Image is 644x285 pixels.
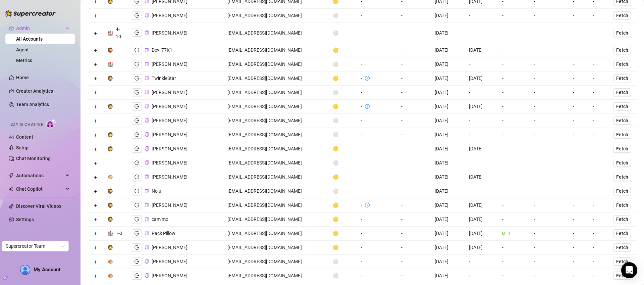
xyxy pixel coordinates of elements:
button: Copy Account UID [145,203,149,208]
img: AD_cMMTxCeTpmN1d5MnKJ1j-_uXZCpTKapSSqNGg4PyXtR_tCW7gZXTNmFz2tpVv9LSyNV7ff1CaS4f4q0HLYKULQOwoM5GQR... [20,265,30,275]
td: [EMAIL_ADDRESS][DOMAIN_NAME] [223,72,329,86]
td: - [498,43,530,57]
span: copy [145,245,149,249]
td: [DATE] [431,43,465,57]
td: - [498,72,530,86]
button: logout [132,131,142,139]
td: [EMAIL_ADDRESS][DOMAIN_NAME] [223,128,329,142]
span: logout [135,245,139,250]
button: Copy Account UID [145,245,149,250]
span: 🟡 [333,104,338,109]
a: Metrics [16,58,32,63]
button: Expand row [93,118,98,124]
td: [DATE] [431,23,465,43]
span: - [534,76,535,81]
span: Supercreator Team [6,241,65,251]
td: [EMAIL_ADDRESS][DOMAIN_NAME] [223,57,329,72]
td: - [357,43,397,57]
span: Devil77K1 [152,47,172,53]
span: Fetch [616,273,628,278]
div: 🏰 [107,29,113,37]
button: Copy Account UID [145,62,149,67]
button: Fetch [613,257,631,266]
span: Fetch [616,13,628,18]
span: copy [145,48,149,52]
td: - [397,114,431,128]
div: - [361,201,362,209]
td: - [498,142,530,156]
td: [EMAIL_ADDRESS][DOMAIN_NAME] [223,9,329,23]
span: Fetch [616,217,628,222]
button: Copy Account UID [145,146,149,151]
td: - [465,9,498,23]
td: - [498,86,530,100]
span: [PERSON_NAME] [152,61,187,67]
span: logout [135,217,139,222]
button: logout [132,257,142,266]
span: - [534,13,535,18]
span: Automations [16,170,64,181]
button: Fetch [613,88,631,96]
div: 4-10 [116,26,124,40]
button: logout [132,60,142,68]
span: logout [135,132,139,137]
button: Fetch [613,173,631,181]
button: Copy Account UID [145,273,149,278]
span: Fetch [616,61,628,67]
button: Fetch [613,272,631,280]
td: [DATE] [431,128,465,142]
div: 1-3 [116,230,122,237]
span: 🟡 [333,76,338,81]
button: Expand row [93,76,98,82]
td: [EMAIL_ADDRESS][DOMAIN_NAME] [223,86,329,100]
span: logout [135,189,139,193]
td: - [498,114,530,128]
td: - [569,86,589,100]
td: - [357,57,397,72]
td: - [589,9,609,23]
td: - [589,86,609,100]
button: logout [132,29,142,37]
td: [DATE] [431,100,465,114]
button: Copy Account UID [145,13,149,18]
button: Copy Account UID [145,90,149,95]
button: Expand row [93,245,98,251]
span: [PERSON_NAME] [152,104,187,109]
button: Fetch [613,201,631,209]
span: Fetch [616,76,628,81]
span: copy [145,189,149,193]
button: logout [132,46,142,54]
span: logout [135,62,139,66]
span: copy [145,273,149,278]
button: Expand row [93,13,98,19]
button: Copy Account UID [145,217,149,222]
span: logout [135,104,139,109]
button: Expand row [93,175,98,180]
a: Settings [16,217,34,222]
span: copy [145,76,149,80]
button: Copy Account UID [145,104,149,109]
span: Fetch [616,90,628,95]
div: 🏰 [107,230,113,237]
a: Team Analytics [16,102,49,107]
a: Setup [16,145,29,150]
span: copy [145,118,149,123]
span: ⚪ [333,90,338,95]
button: logout [132,173,142,181]
button: Fetch [613,131,631,139]
a: All Accounts [16,36,43,42]
span: ⚪ [333,132,338,137]
span: Fetch [616,146,628,151]
button: Fetch [613,145,631,153]
span: logout [135,273,139,278]
td: [DATE] [431,9,465,23]
span: crown [9,26,14,31]
span: Fetch [616,174,628,180]
span: copy [145,175,149,179]
span: - [534,30,535,36]
span: [PERSON_NAME] [152,118,187,123]
button: Fetch [613,74,631,82]
span: Fetch [616,202,628,208]
span: Fetch [616,259,628,264]
span: logout [135,160,139,165]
